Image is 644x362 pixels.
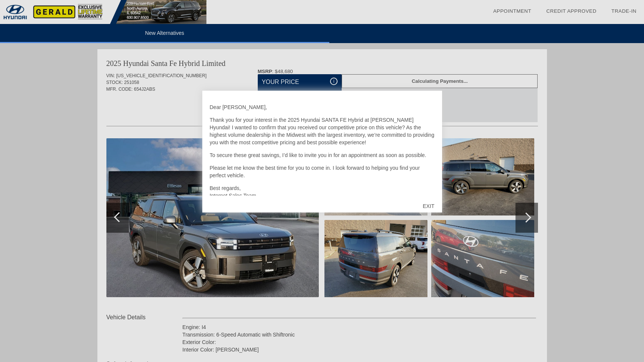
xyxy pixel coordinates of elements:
div: EXIT [415,195,442,217]
p: To secure these great savings, I’d like to invite you in for an appointment as soon as possible. [210,151,435,159]
p: Thank you for your interest in the 2025 Hyundai SANTA FE Hybrid at [PERSON_NAME] Hyundai! I wante... [210,116,435,146]
p: Dear [PERSON_NAME], [210,103,435,111]
a: Appointment [493,8,531,14]
p: Best regards, Internet Sales Team [PERSON_NAME] [210,184,435,207]
p: Please let me know the best time for you to come in. I look forward to helping you find your perf... [210,164,435,179]
a: Trade-In [611,8,637,14]
a: Credit Approved [546,8,596,14]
